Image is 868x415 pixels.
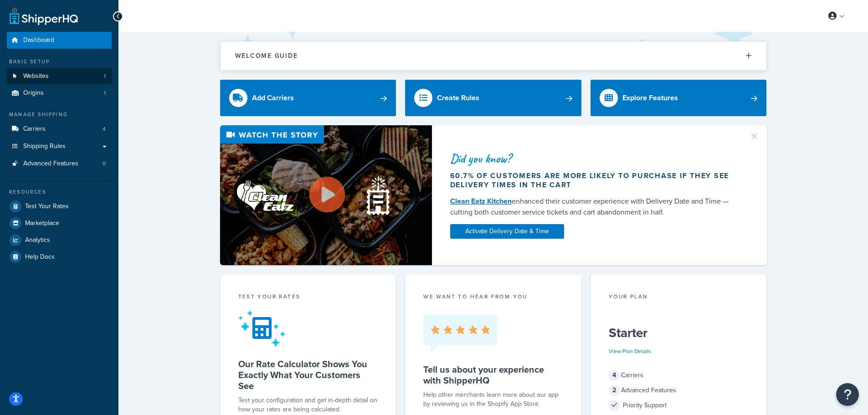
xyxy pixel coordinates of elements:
[23,143,66,150] span: Shipping Rules
[450,171,738,190] div: 60.7% of customers are more likely to purchase if they see delivery times in the cart
[221,41,766,70] button: Welcome Guide
[609,292,749,303] div: Your Plan
[609,399,749,412] div: Priority Support
[405,80,581,116] a: Create Rules
[423,292,563,301] p: we want to hear from you
[423,390,563,409] p: Help other merchants learn more about our app by reviewing us in the Shopify App Store.
[450,224,564,239] a: Activate Delivery Date & Time
[25,203,69,210] span: Test Your Rates
[609,385,620,396] span: 2
[7,155,112,172] a: Advanced Features0
[7,111,112,118] div: Manage Shipping
[423,364,563,386] h5: Tell us about your experience with ShipperHQ
[25,236,50,244] span: Analytics
[23,89,44,97] span: Origins
[7,68,112,85] a: Websites1
[103,125,106,133] span: 4
[23,36,54,44] span: Dashboard
[609,384,749,397] div: Advanced Features
[23,125,46,133] span: Carriers
[235,52,298,59] h2: Welcome Guide
[7,85,112,102] a: Origins1
[25,253,55,261] span: Help Docs
[220,125,432,265] img: Video thumbnail
[609,370,620,381] span: 4
[104,89,106,97] span: 1
[450,196,512,206] a: Clean Eatz Kitchen
[25,220,59,227] span: Marketplace
[7,232,112,248] a: Analytics
[23,72,49,80] span: Websites
[450,196,738,218] div: enhanced their customer experience with Delivery Date and Time — cutting both customer service ti...
[591,80,767,116] a: Explore Features
[609,326,749,340] h5: Starter
[7,249,112,265] a: Help Docs
[622,92,678,104] div: Explore Features
[220,80,396,116] a: Add Carriers
[7,32,112,49] a: Dashboard
[252,92,294,104] div: Add Carriers
[836,383,859,406] button: Open Resource Center
[238,292,378,303] div: Test your rates
[7,188,112,196] div: Resources
[104,72,106,80] span: 1
[7,215,112,231] a: Marketplace
[103,160,106,168] span: 0
[437,92,479,104] div: Create Rules
[7,138,112,155] a: Shipping Rules
[7,155,112,172] li: Advanced Features
[450,152,738,165] div: Did you know?
[7,58,112,66] div: Basic Setup
[609,347,651,355] a: View Plan Details
[609,369,749,382] div: Carriers
[7,121,112,138] a: Carriers4
[7,68,112,85] li: Websites
[238,396,378,414] div: Test your configuration and get in-depth detail on how your rates are being calculated.
[7,198,112,215] a: Test Your Rates
[7,85,112,102] li: Origins
[23,160,78,168] span: Advanced Features
[7,121,112,138] li: Carriers
[238,359,378,391] h5: Our Rate Calculator Shows You Exactly What Your Customers See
